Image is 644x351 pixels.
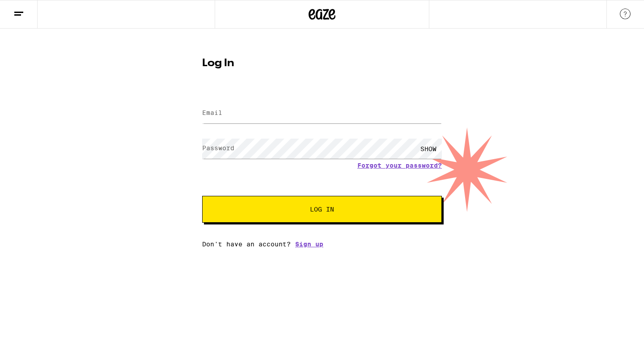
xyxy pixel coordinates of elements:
[415,139,442,159] div: SHOW
[202,103,442,123] input: Email
[310,206,334,212] span: Log In
[202,58,442,69] h1: Log In
[202,144,234,152] label: Password
[202,109,222,116] label: Email
[295,241,323,248] a: Sign up
[202,196,442,223] button: Log In
[202,241,442,248] div: Don't have an account?
[357,162,442,169] a: Forgot your password?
